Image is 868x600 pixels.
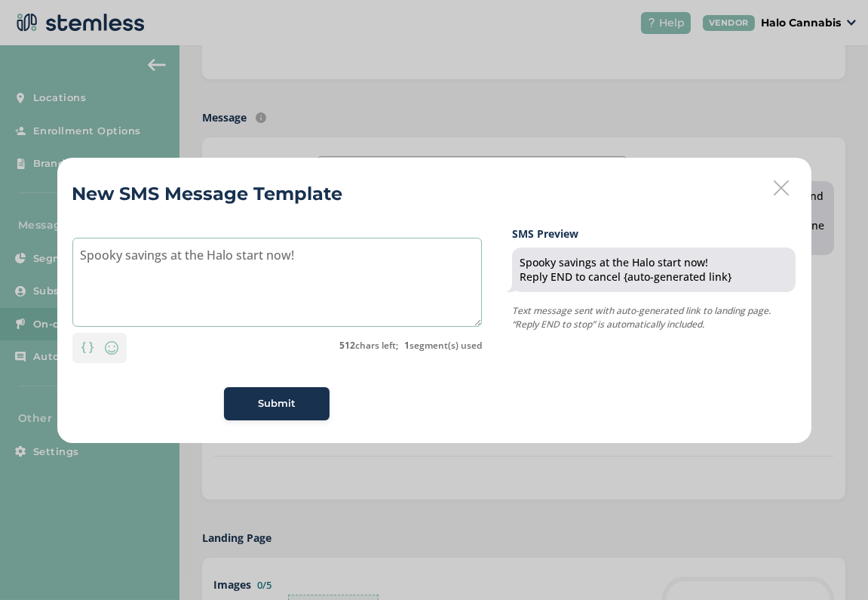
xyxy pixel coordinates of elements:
[793,528,868,600] iframe: Chat Widget
[339,339,398,352] label: chars left;
[404,339,409,352] strong: 1
[72,180,343,208] h2: New SMS Message Template
[339,339,355,352] strong: 512
[404,339,482,352] label: segment(s) used
[512,304,796,331] p: Text message sent with auto-generated link to landing page. “Reply END to stop” is automatically ...
[224,387,330,420] button: Submit
[103,339,121,357] img: icon-smiley-d6edb5a7.svg
[520,255,789,285] div: Spooky savings at the Halo start now! Reply END to cancel {auto-generated link}
[258,396,296,411] span: Submit
[512,226,796,242] label: SMS Preview
[81,342,94,352] img: icon-brackets-fa390dc5.svg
